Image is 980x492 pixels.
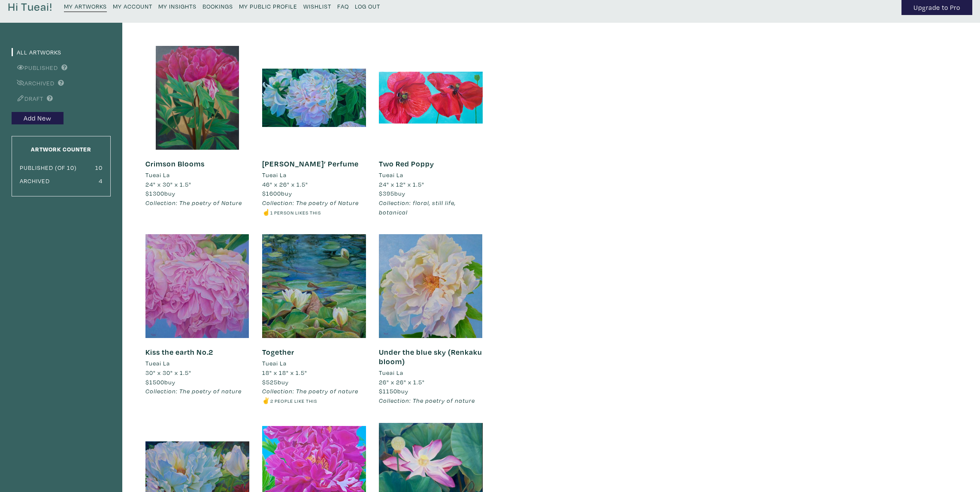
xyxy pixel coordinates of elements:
[337,2,349,10] small: FAQ
[262,199,359,207] em: Collection: The poetry of Nature
[262,378,289,386] span: buy
[145,159,205,169] a: Crimson Blooms
[145,359,249,368] a: Tueai La
[145,199,242,207] em: Collection: The poetry of Nature
[113,2,152,10] small: My Account
[145,387,242,395] em: Collection: The poetry of nature
[145,189,175,197] span: buy
[379,180,424,188] span: 24" x 12" x 1.5"
[12,79,54,87] a: Archived
[145,170,249,180] a: Tueai La
[262,208,366,217] li: ☝️
[379,170,403,180] li: Tueai La
[64,2,107,10] small: My Artworks
[262,189,292,197] span: buy
[379,387,408,395] span: buy
[203,2,233,10] small: Bookings
[239,2,297,10] small: My Public Profile
[262,170,366,180] a: Tueai La
[262,396,366,405] li: ✌️
[145,359,170,368] li: Tueai La
[145,368,191,377] span: 30" x 30" x 1.5"
[379,387,397,395] span: $1150
[12,48,61,56] a: All Artworks
[262,359,287,368] li: Tueai La
[379,170,483,180] a: Tueai La
[31,145,91,153] small: Artwork Counter
[262,378,278,386] span: $525
[12,112,64,124] a: Add New
[270,398,317,404] small: 2 people like this
[262,387,358,395] em: Collection: The poetry of nature
[145,189,164,197] span: $1300
[158,2,197,10] small: My Insights
[379,159,434,169] a: Two Red Poppy
[99,177,103,185] small: 4
[379,368,403,377] li: Tueai La
[262,170,287,180] li: Tueai La
[145,170,170,180] li: Tueai La
[262,180,308,188] span: 46" x 26" x 1.5"
[270,209,321,216] small: 1 person likes this
[145,378,175,386] span: buy
[379,378,425,386] span: 26" x 26" x 1.5"
[379,189,394,197] span: $395
[262,359,366,368] a: Tueai La
[379,347,482,366] a: Under the blue sky (Renkaku bloom)
[145,347,213,357] a: Kiss the earth No.2
[379,189,405,197] span: buy
[12,94,43,103] a: Draft
[145,378,164,386] span: $1500
[12,63,58,72] a: Published
[262,189,281,197] span: $1600
[262,368,307,377] span: 18" x 18" x 1.5"
[95,163,103,172] small: 10
[379,199,456,216] em: Collection: floral, still life, botanical
[379,368,483,377] a: Tueai La
[145,180,191,188] span: 24" x 30" x 1.5"
[262,347,294,357] a: Together
[20,163,77,172] small: Published (of 10)
[303,2,331,10] small: Wishlist
[355,2,380,10] small: Log Out
[379,396,475,404] em: Collection: The poetry of nature
[20,177,50,185] small: Archived
[262,159,359,169] a: [PERSON_NAME]’ Perfume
